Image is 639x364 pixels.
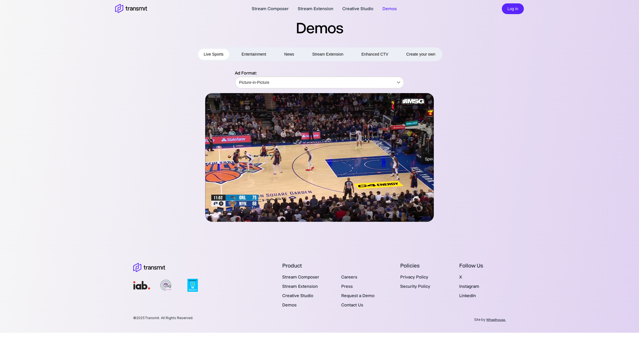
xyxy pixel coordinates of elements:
a: Security Policy [400,284,430,289]
a: Stream Composer [252,5,289,12]
a: Press [341,284,353,289]
span: Site by [474,316,506,324]
a: Creative Studio [282,293,313,298]
button: Stream Extension [307,49,349,60]
a: X [459,274,462,280]
a: Demos [382,5,397,12]
button: News [279,49,300,60]
button: Create your own [401,49,441,60]
button: Enhanced CTV [356,49,394,60]
div: Product [282,262,388,272]
a: LinkedIn [459,293,476,298]
a: Privacy Policy [400,274,428,280]
a: Wheelhouse. [486,318,506,322]
a: Creative Studio [342,5,373,12]
span: © 2025 Transmit. All Rights Reserved. [133,316,193,324]
a: Careers [341,274,357,280]
a: Instagram [459,284,479,289]
a: Request a Demo [341,293,375,298]
a: Contact Us [341,302,363,308]
span: Create your own [406,51,435,58]
a: Stream Extension [298,5,333,12]
button: Log in [502,3,524,14]
img: Tag Registered [160,280,172,291]
a: Stream Extension [282,284,318,289]
h2: Demos [103,18,536,38]
img: iab Member [133,281,150,290]
div: Policies [400,262,447,272]
button: Entertainment [236,49,272,60]
a: Log in [502,6,524,11]
p: Ad Format: [235,70,404,76]
a: Stream Composer [282,274,319,280]
div: Picture-in-Picture [235,74,404,90]
a: Demos [282,302,297,308]
div: Follow Us [459,262,506,272]
button: Live Sports [198,49,229,60]
img: Fast Company Most Innovative Companies 2022 [187,279,198,292]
